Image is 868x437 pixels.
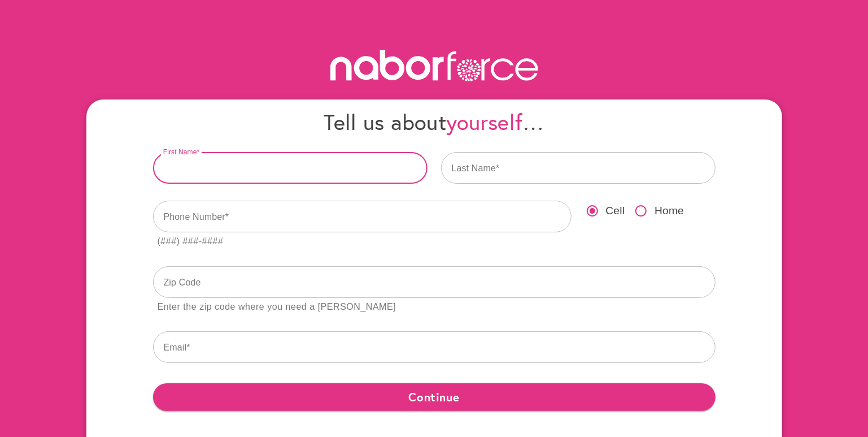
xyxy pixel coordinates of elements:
[606,203,625,219] span: Cell
[158,300,396,315] div: Enter the zip code where you need a [PERSON_NAME]
[153,109,716,135] h4: Tell us about …
[153,383,716,410] button: Continue
[158,234,224,249] div: (###) ###-####
[446,107,522,136] span: yourself
[162,387,706,407] span: Continue
[655,203,684,219] span: Home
